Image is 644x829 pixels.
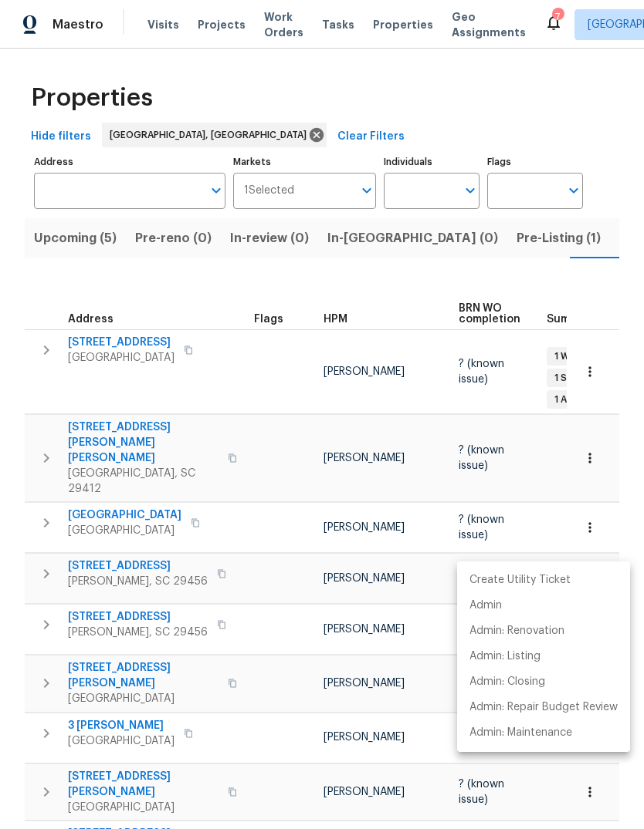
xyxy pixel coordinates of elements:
p: Admin: Listing [469,649,541,665]
p: Create Utility Ticket [469,572,571,588]
p: Admin: Closing [469,674,545,690]
p: Admin: Repair Budget Review [469,699,618,716]
p: Admin [469,598,502,614]
p: Admin: Maintenance [469,725,572,741]
p: Admin: Renovation [469,623,564,639]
